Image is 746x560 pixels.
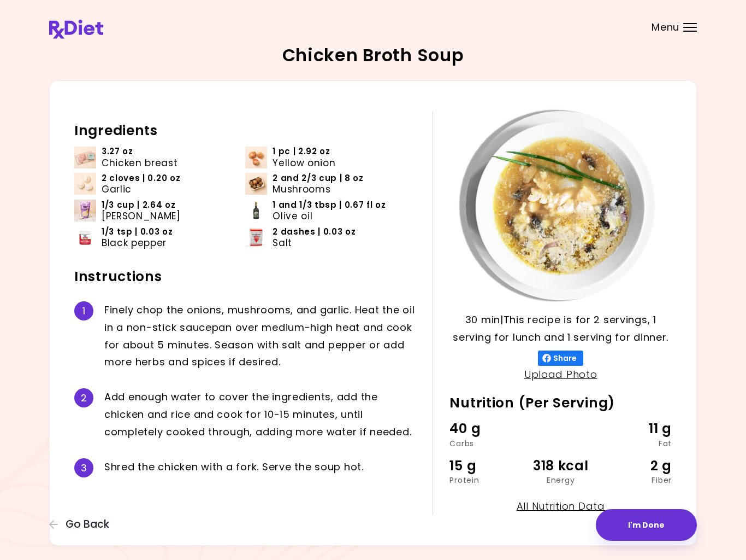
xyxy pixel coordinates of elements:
[102,157,178,168] span: Chicken breast
[449,311,672,346] p: 30 min | This recipe is for 2 servings, 1 serving for lunch and 1 serving for dinner.
[273,226,356,237] span: 2 dashes | 0.03 oz
[598,456,672,476] div: 2 g
[596,509,697,541] button: I'm Done
[102,184,132,195] span: Garlic
[273,200,386,211] span: 1 and 1/3 tbsp | 0.67 fl oz
[449,394,672,412] h2: Nutrition (Per Serving)
[273,237,292,248] span: Salt
[102,200,176,211] span: 1/3 cup | 2.64 oz
[524,367,597,381] a: Upload Photo
[102,173,180,184] span: 2 cloves | 0.20 oz
[273,146,330,157] span: 1 pc | 2.92 oz
[49,518,115,530] button: Go Back
[598,440,672,447] div: Fat
[74,122,416,139] h2: Ingredients
[102,226,173,237] span: 1/3 tsp | 0.03 oz
[273,211,312,221] span: Olive oil
[449,456,523,476] div: 15 g
[538,351,583,366] button: Share
[102,237,167,248] span: Black pepper
[102,146,133,157] span: 3.27 oz
[517,499,605,513] a: All Nutrition Data
[104,388,416,441] div: A d d e n o u g h w a t e r t o c o v e r t h e i n g r e d i e n t s , a d d t h e c h i c k e n...
[652,22,679,32] span: Menu
[74,301,93,320] div: 1
[449,476,523,484] div: Protein
[104,458,416,477] div: S h r e d t h e c h i c k e n w i t h a f o r k . S e r v e t h e s o u p h o t .
[66,518,109,530] span: Go Back
[49,20,103,39] img: RxDiet
[273,173,364,184] span: 2 and 2/3 cup | 8 oz
[449,440,523,447] div: Carbs
[524,476,597,484] div: Energy
[598,418,672,439] div: 11 g
[104,301,416,371] div: F i n e l y c h o p t h e o n i o n s , m u s h r o o m s , a n d g a r l i c . H e a t t h e o i...
[273,184,330,195] span: Mushrooms
[74,388,93,407] div: 2
[273,157,335,168] span: Yellow onion
[449,418,523,439] div: 40 g
[282,46,464,64] h2: Chicken Broth Soup
[524,456,597,476] div: 318 kcal
[74,458,93,477] div: 3
[551,354,579,363] span: Share
[102,211,181,221] span: [PERSON_NAME]
[598,476,672,484] div: Fiber
[74,268,416,285] h2: Instructions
